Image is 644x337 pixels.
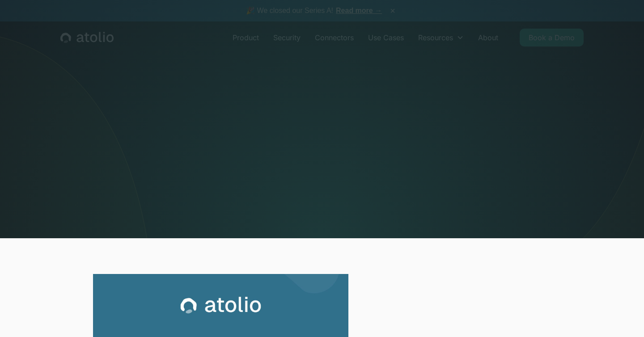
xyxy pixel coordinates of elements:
[308,29,361,46] a: Connectors
[60,32,114,43] a: home
[266,29,308,46] a: Security
[520,29,584,46] a: Book a Demo
[225,29,266,46] a: Product
[418,32,453,43] div: Resources
[336,7,382,14] a: Read more →
[411,29,471,46] div: Resources
[387,6,398,16] button: ×
[361,29,411,46] a: Use Cases
[246,5,382,16] span: 🎉 We closed our Series A!
[471,29,505,46] a: About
